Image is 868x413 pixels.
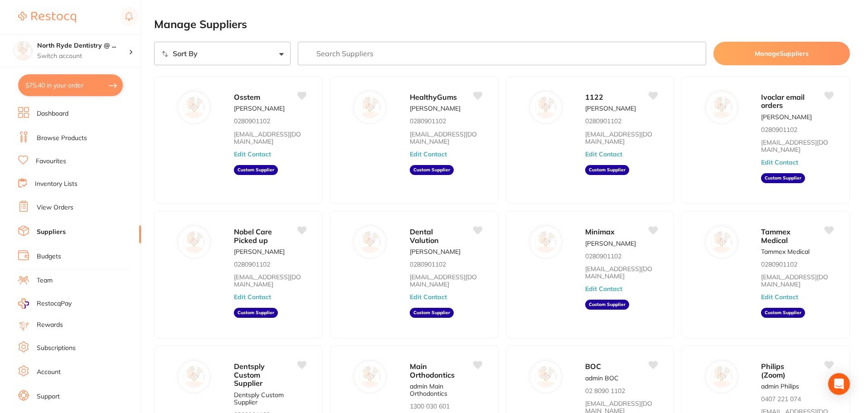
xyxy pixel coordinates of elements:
a: [EMAIL_ADDRESS][DOMAIN_NAME] [410,273,482,288]
p: 0280901102 [585,117,621,125]
img: Nobel Care Picked up [184,231,205,253]
p: 0280901102 [761,261,797,268]
img: Tammex Medical [711,231,732,253]
a: [EMAIL_ADDRESS][DOMAIN_NAME] [234,131,306,145]
span: Tammex Medical [761,227,790,244]
a: Suppliers [37,228,66,237]
img: Dental Valution [359,231,381,253]
p: [PERSON_NAME] [585,105,636,112]
p: Switch account [37,52,129,61]
p: 0280901102 [761,126,797,133]
img: Minimax [535,231,557,253]
a: Inventory Lists [35,180,78,189]
img: Dentsply Custom Supplier [184,366,205,388]
span: Dental Valution [410,227,439,244]
img: RestocqPay [18,298,29,309]
span: Dentsply Custom Supplier [234,362,265,388]
p: 0280901102 [234,117,270,125]
button: Edit Contact [761,293,798,301]
h4: North Ryde Dentistry @ Macquarie Park [37,41,129,50]
p: 0280901102 [410,261,446,268]
p: [PERSON_NAME] [585,240,636,247]
p: 0280901102 [234,261,270,268]
span: RestocqPay [37,299,72,308]
p: admin Main Orthodontics [410,383,482,397]
span: Main Orthodontics [410,362,455,379]
a: Subscriptions [37,344,76,353]
span: Osstem [234,92,260,102]
a: [EMAIL_ADDRESS][DOMAIN_NAME] [585,265,657,280]
button: Edit Contact [234,293,271,301]
img: Restocq Logo [18,12,76,23]
p: [PERSON_NAME] [410,105,461,112]
aside: Custom Supplier [585,300,629,310]
span: Philips (Zoom) [761,362,786,379]
span: BOC [585,362,601,371]
a: [EMAIL_ADDRESS][DOMAIN_NAME] [234,273,306,288]
img: Ivoclar email orders [711,97,732,118]
a: RestocqPay [18,298,72,309]
p: 1300 030 601 [410,403,450,410]
a: Dashboard [37,109,68,118]
span: HealthyGums [410,92,457,102]
p: 0280901102 [585,253,621,260]
a: Rewards [37,321,63,330]
aside: Custom Supplier [410,308,454,318]
p: [PERSON_NAME] [410,248,461,255]
a: Restocq Logo [18,7,76,28]
button: Edit Contact [761,159,798,166]
p: 0407 221 074 [761,395,801,403]
span: Ivoclar email orders [761,92,805,110]
button: ManageSuppliers [713,42,850,65]
a: Team [37,276,53,285]
img: BOC [535,366,557,388]
button: Edit Contact [410,151,447,158]
p: Tammex Medical [761,248,810,255]
a: Budgets [37,252,61,261]
button: Edit Contact [585,285,622,292]
a: View Orders [37,203,73,212]
p: 0280901102 [410,117,446,125]
span: Minimax [585,227,615,236]
a: [EMAIL_ADDRESS][DOMAIN_NAME] [410,131,482,145]
a: Browse Products [37,134,87,143]
img: North Ryde Dentistry @ Macquarie Park [14,42,32,60]
p: [PERSON_NAME] [234,248,285,255]
img: Main Orthodontics [359,366,381,388]
a: Favourites [36,157,66,166]
a: Support [37,392,60,401]
a: [EMAIL_ADDRESS][DOMAIN_NAME] [761,273,833,288]
button: Edit Contact [410,293,447,301]
aside: Custom Supplier [410,165,454,175]
button: Edit Contact [234,151,271,158]
img: Philips (Zoom) [711,366,732,388]
a: [EMAIL_ADDRESS][DOMAIN_NAME] [585,131,657,145]
span: 1122 [585,92,603,102]
img: 1122 [535,97,557,118]
p: admin BOC [585,374,619,382]
button: $75.40 in your order [18,74,123,96]
a: [EMAIL_ADDRESS][DOMAIN_NAME] [761,139,833,153]
h2: Manage Suppliers [154,18,850,31]
p: 02 8090 1102 [585,387,625,394]
input: Search Suppliers [298,42,707,65]
button: Edit Contact [585,151,622,158]
a: Account [37,368,61,377]
p: admin Philips [761,383,799,390]
aside: Custom Supplier [761,173,805,183]
aside: Custom Supplier [585,165,629,175]
aside: Custom Supplier [234,308,278,318]
p: [PERSON_NAME] [761,113,812,121]
div: Open Intercom Messenger [828,373,850,395]
aside: Custom Supplier [234,165,278,175]
img: HealthyGums [359,97,381,118]
aside: Custom Supplier [761,308,805,318]
p: [PERSON_NAME] [234,105,285,112]
span: Nobel Care Picked up [234,227,272,244]
img: Osstem [184,97,205,118]
p: Dentsply Custom Supplier [234,391,306,406]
